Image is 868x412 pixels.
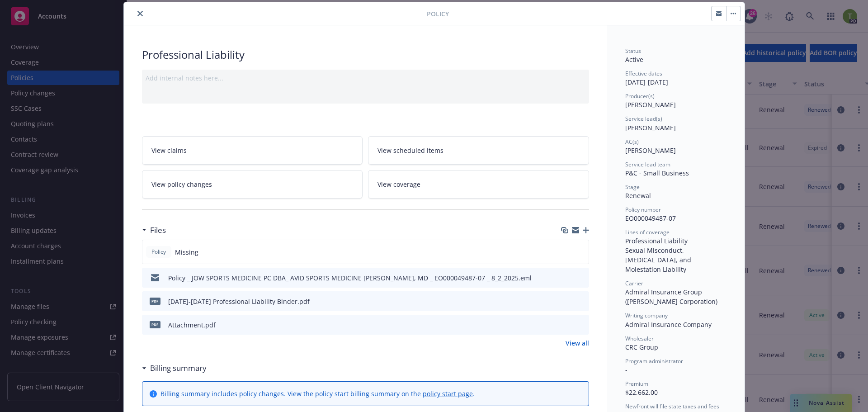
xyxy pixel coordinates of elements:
button: download file [563,320,570,330]
div: Billing summary includes policy changes. View the policy start billing summary on the . [160,389,475,398]
div: Policy _ JOW SPORTS MEDICINE PC DBA_ AVID SPORTS MEDICINE [PERSON_NAME], MD _ EO000049487-07 _ 8_... [168,273,532,283]
div: Files [142,224,166,236]
span: Premium [625,380,648,388]
div: [DATE]-[DATE] Professional Liability Binder.pdf [168,297,310,306]
span: View policy changes [151,180,212,189]
span: Policy [150,248,168,256]
span: Newfront will file state taxes and fees [625,403,719,410]
button: preview file [577,320,585,330]
span: EO000049487-07 [625,214,676,223]
h3: Files [150,224,166,236]
span: Admiral Insurance Company [625,320,712,329]
a: View claims [142,136,363,165]
div: Attachment.pdf [168,320,216,330]
a: policy start page [423,389,473,398]
div: Billing summary [142,362,207,374]
span: $22,662.00 [625,388,658,397]
a: View coverage [368,170,589,199]
span: Wholesaler [625,335,654,342]
span: Lines of coverage [625,228,670,236]
span: Stage [625,183,640,191]
span: Carrier [625,279,643,287]
span: pdf [150,321,160,328]
span: Status [625,47,641,55]
span: Policy [427,9,449,19]
span: View scheduled items [377,146,443,155]
span: View claims [151,146,187,155]
span: [PERSON_NAME] [625,100,676,109]
span: [PERSON_NAME] [625,123,676,132]
button: download file [563,273,570,283]
div: Professional Liability [142,47,589,62]
span: P&C - Small Business [625,169,689,177]
span: [PERSON_NAME] [625,146,676,155]
span: Effective dates [625,70,662,77]
button: preview file [577,297,585,306]
span: Writing company [625,312,668,319]
span: Active [625,55,643,64]
span: Program administrator [625,357,683,365]
button: preview file [577,273,585,283]
div: Add internal notes here... [146,73,585,83]
span: Admiral Insurance Group ([PERSON_NAME] Corporation) [625,288,717,306]
h3: Billing summary [150,362,207,374]
span: Missing [175,247,198,257]
span: AC(s) [625,138,639,146]
button: close [135,8,146,19]
div: Sexual Misconduct, [MEDICAL_DATA], and Molestation Liability [625,246,726,274]
span: Service lead team [625,161,670,168]
span: Service lead(s) [625,115,662,123]
a: View policy changes [142,170,363,199]
span: Policy number [625,206,661,213]
span: Renewal [625,191,651,200]
a: View scheduled items [368,136,589,165]
span: - [625,365,627,374]
span: Producer(s) [625,92,655,100]
div: [DATE] - [DATE] [625,70,726,87]
div: Professional Liability [625,236,726,246]
span: pdf [150,298,160,304]
span: View coverage [377,180,420,189]
span: CRC Group [625,343,658,351]
button: download file [563,297,570,306]
a: View all [566,338,589,348]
